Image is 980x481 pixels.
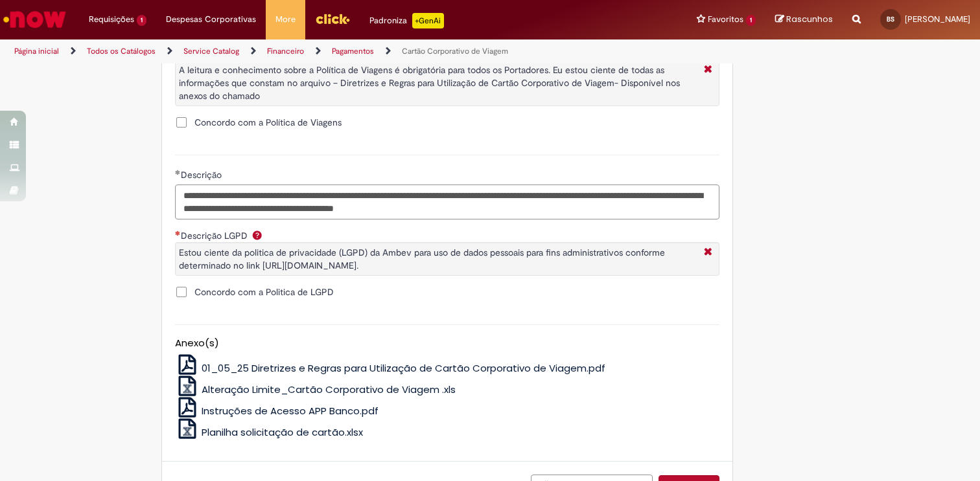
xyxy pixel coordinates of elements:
i: Fechar Mais Informações Por question_descricao_politica_viagens [701,63,716,77]
span: Favoritos [708,13,743,26]
p: +GenAi [412,13,444,28]
ul: Trilhas de página [10,39,644,63]
img: click_logo_yellow_360x200.png [315,9,350,28]
a: Financeiro [267,46,304,56]
span: Obrigatório Preenchido [175,170,181,175]
span: Requisições [89,13,134,26]
a: Página inicial [14,46,59,56]
span: 1 [746,15,756,26]
span: Instruções de Acesso APP Banco.pdf [202,404,379,418]
a: Instruções de Acesso APP Banco.pdf [175,404,379,418]
h5: Anexo(s) [175,338,719,349]
a: Todos os Catálogos [87,46,156,56]
div: Padroniza [369,13,444,28]
span: Estou ciente da politica de privacidade (LGPD) da Ambev para uso de dados pessoais para fins admi... [179,247,665,271]
a: 01_05_25 Diretrizes e Regras para Utilização de Cartão Corporativo de Viagem.pdf [175,361,606,375]
span: Descrição LGPD [181,230,250,241]
a: Rascunhos [775,14,833,26]
span: Concordo com a Politica de LGPD [194,285,334,298]
span: Despesas Corporativas [166,13,256,26]
span: Planilha solicitação de cartão.xlsx [202,425,363,439]
span: More [275,13,296,26]
span: 1 [137,15,146,26]
span: Rascunhos [786,13,833,25]
span: Ajuda para Descrição LGPD [250,230,265,240]
img: ServiceNow [1,6,68,32]
span: [PERSON_NAME] [905,14,970,25]
a: Planilha solicitação de cartão.xlsx [175,425,364,439]
textarea: Descrição [175,185,719,219]
i: Fechar Mais Informações Por question_descricao_lgpd [701,246,716,260]
span: Alteração Limite_Cartão Corporativo de Viagem .xls [202,383,456,396]
span: 01_05_25 Diretrizes e Regras para Utilização de Cartão Corporativo de Viagem.pdf [202,361,605,375]
a: Alteração Limite_Cartão Corporativo de Viagem .xls [175,383,456,396]
span: Obrigatório [175,230,181,236]
a: Cartão Corporativo de Viagem [402,46,508,56]
span: BS [887,15,894,23]
span: Descrição [181,169,224,181]
a: Service Catalog [183,46,239,56]
a: Pagamentos [332,46,374,56]
span: A leitura e conhecimento sobre a Política de Viagens é obrigatória para todos os Portadores. Eu e... [179,64,680,102]
span: Concordo com a Política de Viagens [194,116,342,129]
